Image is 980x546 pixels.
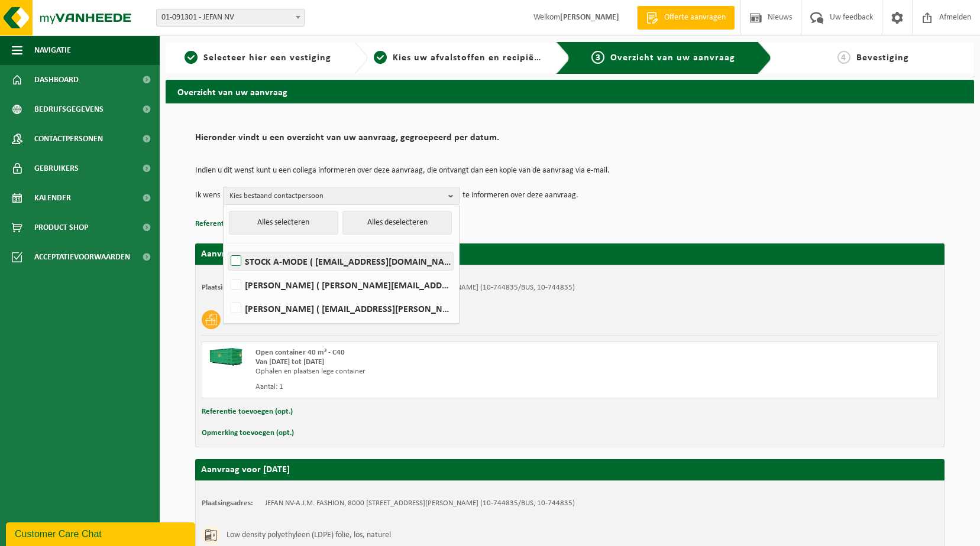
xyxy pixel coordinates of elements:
button: Referentie toevoegen (opt.) [202,404,293,420]
strong: Van [DATE] tot [DATE] [255,358,324,366]
span: Selecteer hier een vestiging [203,53,331,63]
h3: Low density polyethyleen (LDPE) folie, los, naturel [227,526,391,545]
span: Offerte aanvragen [661,12,729,24]
span: Overzicht van uw aanvraag [610,53,735,63]
strong: Plaatsingsadres: [202,284,253,291]
a: 2Kies uw afvalstoffen en recipiënten [374,51,546,65]
label: [PERSON_NAME] ( [PERSON_NAME][EMAIL_ADDRESS][PERSON_NAME][DOMAIN_NAME] ) [228,276,453,294]
span: Product Shop [34,213,88,242]
p: Ik wens [195,187,220,204]
strong: Aanvraag voor [DATE] [201,465,290,474]
button: Alles selecteren [229,211,338,235]
td: JEFAN NV-A.J.M. FASHION, 8000 [STREET_ADDRESS][PERSON_NAME] (10-744835/BUS, 10-744835) [265,499,575,508]
span: Acceptatievoorwaarden [34,242,130,272]
span: Open container 40 m³ - C40 [255,349,345,356]
button: Alles deselecteren [342,211,452,235]
strong: [PERSON_NAME] [560,13,619,22]
button: Opmerking toevoegen (opt.) [202,425,294,441]
a: Offerte aanvragen [637,6,735,30]
img: HK-XC-40-GN-00.png [208,348,244,366]
strong: Aanvraag voor [DATE] [201,249,290,259]
button: Kies bestaand contactpersoon [223,187,460,204]
span: Kies bestaand contactpersoon [229,187,444,205]
span: 2 [374,51,387,64]
span: Bevestiging [856,53,909,63]
span: 01-091301 - JEFAN NV [157,9,304,26]
label: STOCK A-MODE ( [EMAIL_ADDRESS][DOMAIN_NAME] ) [228,252,453,270]
span: 01-091301 - JEFAN NV [156,9,305,27]
div: Aantal: 1 [255,382,617,392]
h2: Hieronder vindt u een overzicht van uw aanvraag, gegroepeerd per datum. [195,133,945,149]
button: Referentie toevoegen (opt.) [195,216,286,232]
p: Indien u dit wenst kunt u een collega informeren over deze aanvraag, die ontvangt dan een kopie v... [195,167,945,175]
span: Kies uw afvalstoffen en recipiënten [393,53,555,63]
span: Kalender [34,183,71,213]
iframe: chat widget [6,520,198,546]
span: 4 [837,51,850,64]
label: [PERSON_NAME] ( [EMAIL_ADDRESS][PERSON_NAME][DOMAIN_NAME] ) [228,300,453,317]
span: 1 [185,51,198,64]
strong: Plaatsingsadres: [202,499,253,507]
span: Dashboard [34,65,79,95]
span: Contactpersonen [34,124,103,154]
span: Gebruikers [34,154,79,183]
span: Bedrijfsgegevens [34,95,104,124]
p: te informeren over deze aanvraag. [462,187,578,204]
span: Navigatie [34,35,71,65]
div: Ophalen en plaatsen lege container [255,367,617,376]
h2: Overzicht van uw aanvraag [166,80,974,103]
span: 3 [591,51,604,64]
a: 1Selecteer hier een vestiging [172,51,344,65]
